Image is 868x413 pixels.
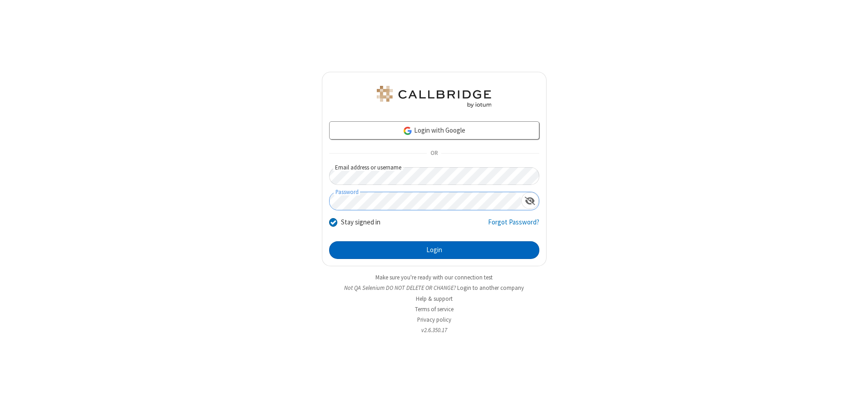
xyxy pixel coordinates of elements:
li: v2.6.350.17 [322,326,547,334]
a: Terms of service [415,305,454,313]
input: Password [330,192,521,210]
input: Email address or username [329,167,539,185]
a: Make sure you're ready with our connection test [375,274,493,281]
div: Show password [521,192,539,209]
img: QA Selenium DO NOT DELETE OR CHANGE [375,86,493,108]
button: Login [329,241,539,259]
a: Privacy policy [417,316,451,323]
img: google-icon.png [403,126,413,136]
a: Login with Google [329,121,539,139]
a: Forgot Password? [488,217,539,234]
li: Not QA Selenium DO NOT DELETE OR CHANGE? [322,284,547,292]
a: Help & support [416,295,453,303]
button: Login to another company [457,284,524,292]
span: OR [427,147,441,160]
label: Stay signed in [341,217,380,228]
